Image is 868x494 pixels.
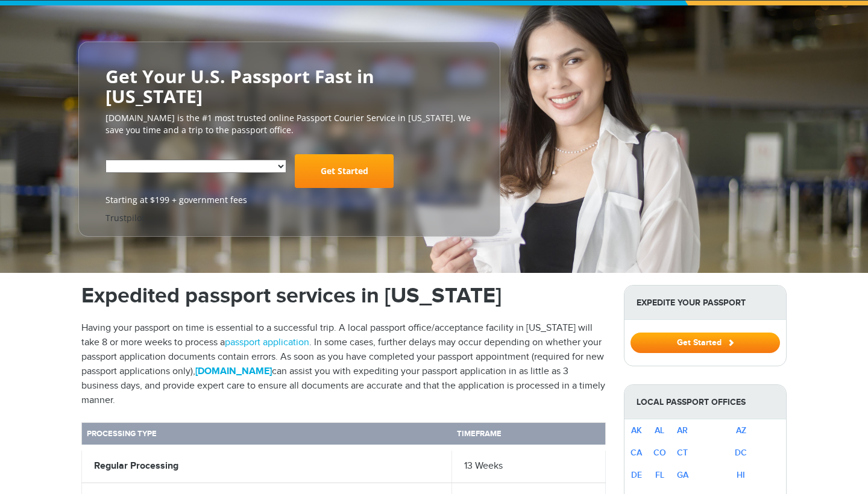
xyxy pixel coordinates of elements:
th: Processing Type [82,422,452,448]
p: Having your passport on time is essential to a successful trip. A local passport office/acceptanc... [81,321,606,408]
a: AZ [736,425,746,436]
p: [DOMAIN_NAME] is the #1 most trusted online Passport Courier Service in [US_STATE]. We save you t... [105,112,473,136]
button: Get Started [631,333,780,353]
a: AL [655,425,664,436]
a: AR [677,425,688,436]
td: 13 Weeks [452,448,606,483]
a: HI [737,470,745,480]
a: Get Started [295,154,394,188]
a: CO [653,448,666,458]
a: DE [631,470,642,480]
a: AK [631,425,642,436]
strong: Local Passport Offices [624,385,786,419]
a: DC [735,448,747,458]
a: GA [677,470,688,480]
a: CA [631,448,642,458]
h1: Expedited passport services in [US_STATE] [81,285,606,307]
a: passport application [225,337,309,348]
span: Starting at $199 + government fees [105,194,473,206]
strong: Regular Processing [94,460,178,472]
a: [DOMAIN_NAME] [195,366,272,377]
a: Get Started [631,337,780,347]
strong: Expedite Your Passport [624,286,786,320]
a: CT [677,448,688,458]
h2: Get Your U.S. Passport Fast in [US_STATE] [105,66,473,106]
a: Trustpilot [105,212,145,224]
a: FL [655,470,664,480]
th: Timeframe [452,422,606,448]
